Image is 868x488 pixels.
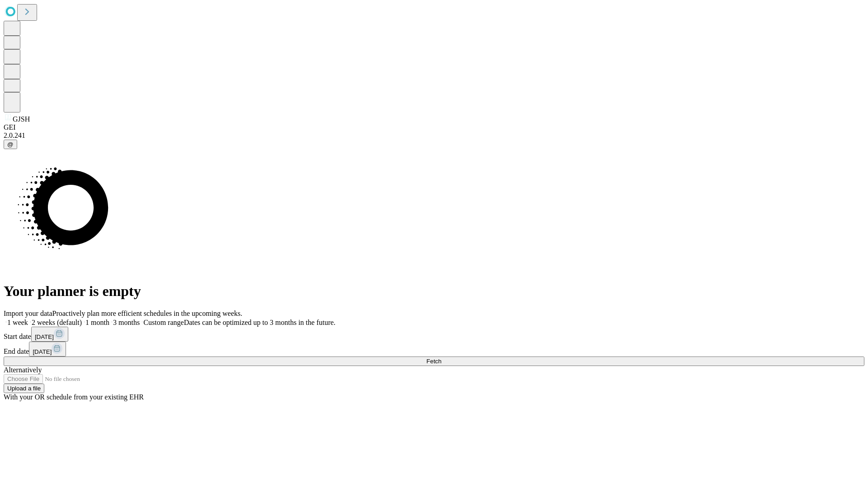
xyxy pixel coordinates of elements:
div: End date [4,342,864,357]
span: Proactively plan more efficient schedules in the upcoming weeks. [52,310,242,317]
span: 1 month [85,319,109,326]
span: @ [7,141,14,148]
button: Upload a file [4,384,44,393]
span: [DATE] [35,333,54,340]
div: 2.0.241 [4,131,864,140]
span: Fetch [426,358,441,365]
span: Import your data [4,310,52,317]
div: Start date [4,327,864,342]
span: 1 week [7,319,28,326]
span: 3 months [113,319,140,326]
div: GEI [4,123,864,131]
button: @ [4,140,17,149]
span: 2 weeks (default) [32,319,82,326]
button: [DATE] [29,342,66,357]
button: [DATE] [31,327,68,342]
h1: Your planner is empty [4,283,864,300]
span: Alternatively [4,366,42,374]
span: Custom range [143,319,184,326]
span: [DATE] [33,348,52,355]
button: Fetch [4,357,864,366]
span: Dates can be optimized up to 3 months in the future. [184,319,335,326]
span: GJSH [13,115,30,123]
span: With your OR schedule from your existing EHR [4,393,144,401]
